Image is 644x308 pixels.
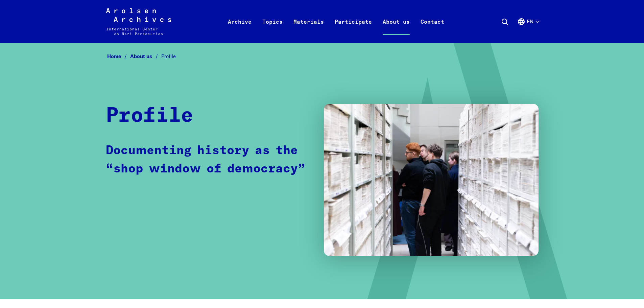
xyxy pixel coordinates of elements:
[107,53,130,60] a: Home
[130,53,161,60] a: About us
[377,16,415,43] a: About us
[106,51,539,62] nav: Breadcrumb
[415,16,450,43] a: Contact
[257,16,288,43] a: Topics
[161,53,176,60] span: Profile
[517,18,539,42] button: English, language selection
[288,16,329,43] a: Materials
[106,104,193,128] h1: Profile
[329,16,377,43] a: Participate
[222,16,257,43] a: Archive
[106,142,310,178] p: Documenting history as the “shop window of democracy”
[222,8,450,35] nav: Primary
